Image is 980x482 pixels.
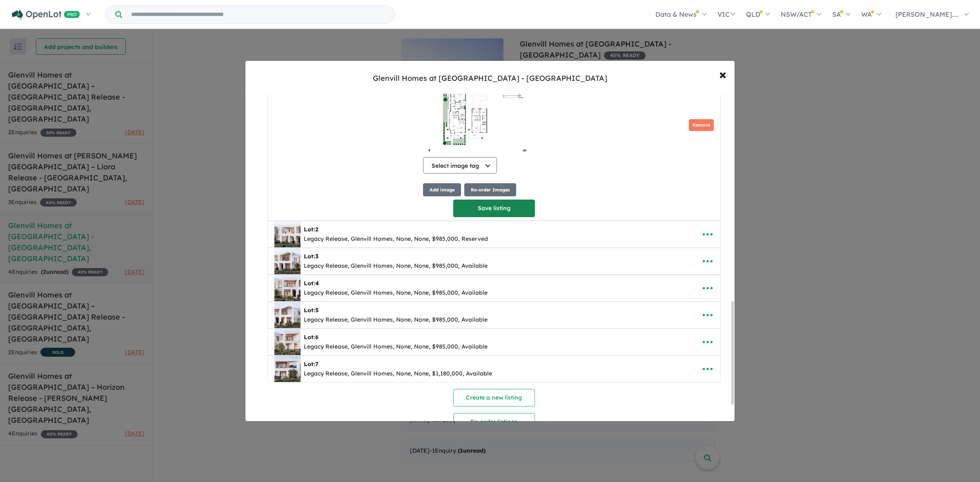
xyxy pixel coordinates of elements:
div: Legacy Release, Glenvill Homes, None, None, $1,180,000, Available [304,369,492,379]
img: Glenvill%20Homes%20at%20The%20Point%20Estate%20-%20Point%20Lonsdale%20-%20Lot%203___1732575938.jpg [274,248,301,274]
img: Glenvill%20Homes%20at%20The%20Point%20Estate%20-%20Point%20Lonsdale%20-%20Lot%204___1732576028.jpg [274,275,301,301]
div: Legacy Release, Glenvill Homes, None, None, $985,000, Available [304,315,488,325]
span: 4 [315,280,319,287]
img: Glenvill%20Homes%20at%20The%20Point%20Estate%20-%20Point%20Lonsdale%20-%20Lot%202___1732575795.jpg [274,221,301,247]
input: Try estate name, suburb, builder or developer [124,6,393,23]
img: Openlot PRO Logo White [12,10,80,20]
span: 7 [315,360,318,368]
span: 2 [315,226,318,233]
b: Lot: [304,360,318,368]
span: 5 [315,307,318,314]
div: Legacy Release, Glenvill Homes, None, None, $985,000, Available [304,342,488,352]
b: Lot: [304,226,318,233]
span: 6 [315,333,318,341]
span: × [719,65,726,83]
button: Select image tag [423,157,497,173]
button: Add image [423,183,461,197]
button: Remove [689,119,714,131]
div: Legacy Release, Glenvill Homes, None, None, $985,000, Available [304,288,488,298]
img: Glenvill%20Homes%20at%20The%20Point%20Estate%20-%20Point%20Lonsdale%20-%20Lot%205___1732576102.jpg [274,302,301,328]
span: [PERSON_NAME].... [895,10,958,18]
b: Lot: [304,253,318,260]
button: Re-order Images [464,183,516,197]
img: Glenvill Homes at The Point Estate - Point Lonsdale - Lot 1 [423,74,532,155]
b: Lot: [304,333,318,341]
button: Create a new listing [453,389,535,406]
div: Legacy Release, Glenvill Homes, None, None, $985,000, Available [304,261,488,271]
img: Glenvill%20Homes%20at%20The%20Point%20Estate%20-%20Point%20Lonsdale%20-%20Lot%206___1732576179.jpg [274,329,301,355]
div: Glenvill Homes at [GEOGRAPHIC_DATA] - [GEOGRAPHIC_DATA] [373,73,607,84]
button: Re-order listings [453,413,535,431]
img: Glenvill%20Homes%20at%20The%20Point%20Estate%20-%20Point%20Lonsdale%20-%20Lot%207___1732576255.jpg [274,356,301,382]
b: Lot: [304,280,319,287]
span: 3 [315,253,318,260]
b: Lot: [304,307,318,314]
div: Legacy Release, Glenvill Homes, None, None, $985,000, Reserved [304,234,488,244]
button: Save listing [453,200,535,217]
